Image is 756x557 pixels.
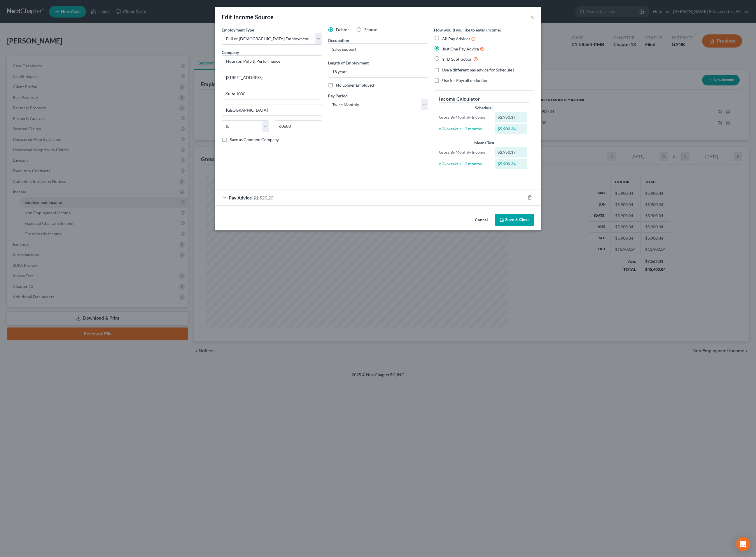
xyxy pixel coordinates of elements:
[436,114,492,120] div: Gross Bi-Monthly Income
[439,95,529,103] h5: Income Calculator
[495,112,527,122] div: $2,950.17
[328,93,348,98] span: Pay Period
[328,60,369,66] label: Length of Employment
[442,36,470,41] span: All Pay Advices
[736,537,750,551] div: Open Intercom Messenger
[328,66,428,77] input: ex: 2 years
[222,50,239,55] span: Company
[336,83,374,87] span: No Longer Employed
[439,140,529,146] div: Means Test
[364,27,377,32] span: Spouse
[222,27,254,32] span: Employment Type
[495,159,527,169] div: $5,900.34
[436,149,492,155] div: Gross Bi-Monthly Income
[439,105,529,111] div: Schedule I
[229,195,252,200] span: Pay Advice
[328,37,349,43] label: Occupation
[222,104,322,115] input: Enter city...
[442,67,514,72] span: Use a different pay advice for Schedule I
[495,147,527,157] div: $2,950.17
[222,88,322,99] input: Unit, Suite, etc...
[222,13,274,21] div: Edit Income Source
[442,46,479,51] span: Just One Pay Advice
[222,55,322,67] input: Search company by name...
[495,124,527,134] div: $5,900.34
[436,126,492,132] div: x 24 weeks ÷ 12 months
[222,72,322,83] input: Enter address...
[442,78,489,83] span: Use for Payroll deduction
[442,57,473,62] span: YTD Subtraction
[434,27,501,33] label: How would you like to enter income?
[253,195,273,200] span: $1,520.20
[470,214,492,226] button: Cancel
[495,214,534,226] button: Save & Close
[436,161,492,167] div: x 24 weeks ÷ 12 months
[328,44,428,55] input: --
[530,13,534,20] button: ×
[275,120,322,132] input: Enter zip...
[230,137,279,142] span: Save as Common Company
[336,27,349,32] span: Debtor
